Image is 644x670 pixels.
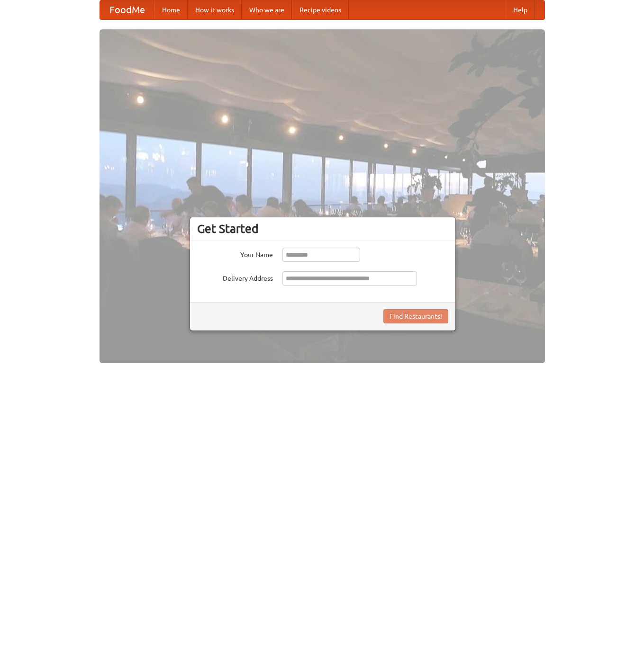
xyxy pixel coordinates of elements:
[506,0,535,19] a: Help
[242,0,292,19] a: Who we are
[100,0,154,19] a: FoodMe
[197,248,273,259] label: Your Name
[292,0,349,19] a: Recipe videos
[197,271,273,283] label: Delivery Address
[197,222,448,236] h3: Get Started
[154,0,188,19] a: Home
[188,0,242,19] a: How it works
[383,309,448,323] button: Find Restaurants!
